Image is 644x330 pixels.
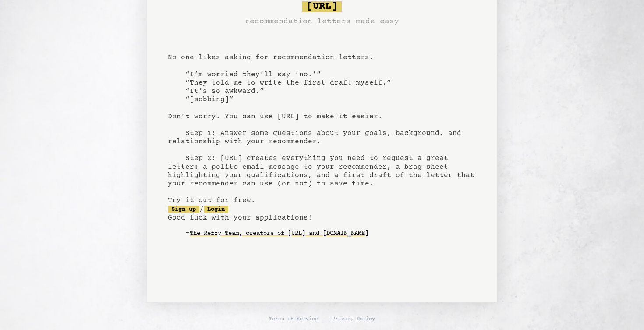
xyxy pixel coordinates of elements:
[332,316,375,323] a: Privacy Policy
[190,227,368,241] a: The Reffy Team, creators of [URL] and [DOMAIN_NAME]
[269,316,318,323] a: Terms of Service
[245,15,399,28] h3: recommendation letters made easy
[302,1,342,12] span: [URL]
[204,206,228,213] a: Login
[168,206,199,213] a: Sign up
[185,229,476,238] div: -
